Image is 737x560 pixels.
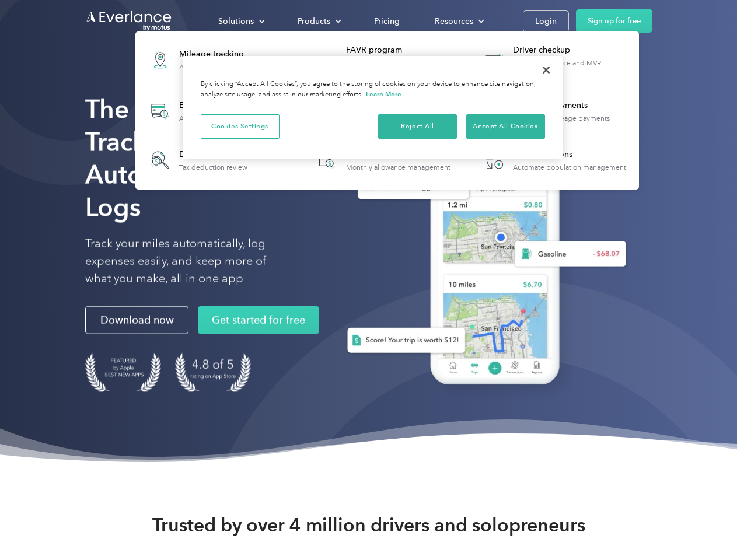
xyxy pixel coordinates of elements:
div: FAVR program [346,44,466,56]
button: Reject All [378,114,457,139]
a: Go to homepage [85,10,173,32]
img: Badge for Featured by Apple Best New Apps [85,353,161,392]
a: Download now [85,306,188,334]
div: Solutions [218,14,254,29]
div: Mileage tracking [179,48,255,60]
div: Automate population management [513,163,626,171]
nav: Products [135,32,639,190]
button: Close [533,57,559,83]
div: Pricing [374,14,400,29]
a: Expense trackingAutomatic transaction logs [141,90,269,132]
a: Get started for free [198,306,319,334]
strong: Trusted by over 4 million drivers and solopreneurs [152,513,585,537]
a: Accountable planMonthly allowance management [308,141,456,179]
div: By clicking “Accept All Cookies”, you agree to the storing of cookies on your device to enhance s... [201,79,545,100]
a: Login [523,10,569,32]
div: Cookie banner [183,56,563,159]
div: Privacy [183,56,563,159]
a: Deduction finderTax deduction review [141,141,253,179]
div: License, insurance and MVR verification [513,59,633,75]
a: Mileage trackingAutomatic mileage logs [141,38,261,81]
div: Monthly allowance management [346,163,450,171]
a: More information about your privacy, opens in a new tab [366,90,401,98]
button: Cookies Settings [201,114,280,139]
div: Driver checkup [513,44,633,56]
div: Solutions [207,11,274,32]
img: Everlance, mileage tracker app, expense tracking app [329,111,635,402]
button: Accept All Cookies [466,114,545,139]
div: Products [298,14,330,29]
a: Pricing [362,11,411,32]
a: Sign up for free [576,9,652,33]
div: Expense tracking [179,100,263,111]
a: HR IntegrationsAutomate population management [475,141,632,179]
div: Automatic mileage logs [179,63,255,71]
a: Driver checkupLicense, insurance and MVR verification [475,38,633,81]
p: Track your miles automatically, log expenses easily, and keep more of what you make, all in one app [85,235,294,288]
div: Automatic transaction logs [179,114,263,123]
a: FAVR programFixed & Variable Rate reimbursement design & management [308,38,466,81]
div: Resources [423,11,494,32]
div: Resources [435,14,473,29]
div: Login [535,14,557,29]
div: Deduction finder [179,149,247,160]
div: HR Integrations [513,149,626,160]
div: Products [286,11,351,32]
div: Tax deduction review [179,163,247,171]
img: 4.9 out of 5 stars on the app store [175,353,251,392]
